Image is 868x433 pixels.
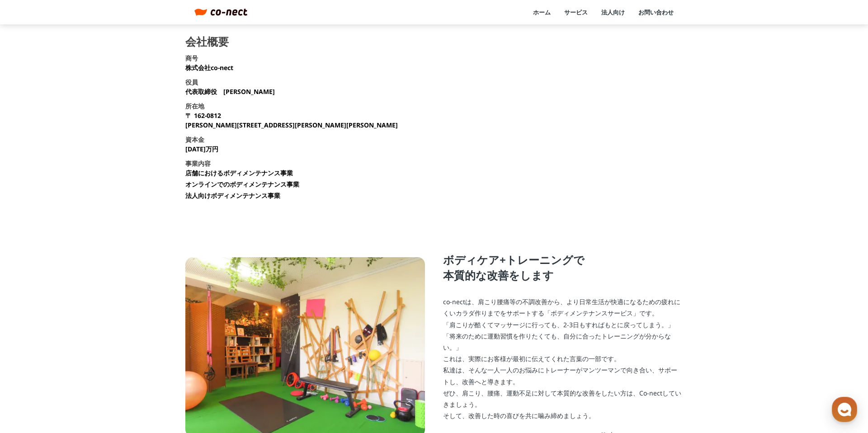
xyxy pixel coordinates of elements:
a: ホーム [533,8,551,16]
p: co-nectは、肩こり腰痛等の不調改善から、より日常生活が快適になるための疲れにくいカラダ作りまでをサポートする「ボディメンテナンスサービス」です。 「肩こりが酷くてマッサージに行っても、2-... [443,296,683,421]
li: 法人向けボディメンテナンス事業 [185,191,280,200]
h3: 事業内容 [185,159,211,168]
h2: 会社概要 [185,36,229,47]
h3: 役員 [185,77,198,87]
a: お問い合わせ [638,8,674,16]
p: 代表取締役 [PERSON_NAME] [185,87,275,96]
li: オンラインでのボディメンテナンス事業 [185,179,299,189]
p: 〒 162-0812 [PERSON_NAME][STREET_ADDRESS][PERSON_NAME][PERSON_NAME] [185,111,398,130]
a: 法人向け [601,8,625,16]
p: ボディケア+トレーニングで 本質的な改善をします [443,252,683,282]
li: 店舗におけるボディメンテナンス事業 [185,168,293,178]
h3: 所在地 [185,101,204,111]
h3: 資本金 [185,135,204,144]
p: 株式会社co-nect [185,63,233,72]
p: [DATE]万円 [185,144,218,154]
a: サービス [564,8,588,16]
h3: 商号 [185,53,198,63]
